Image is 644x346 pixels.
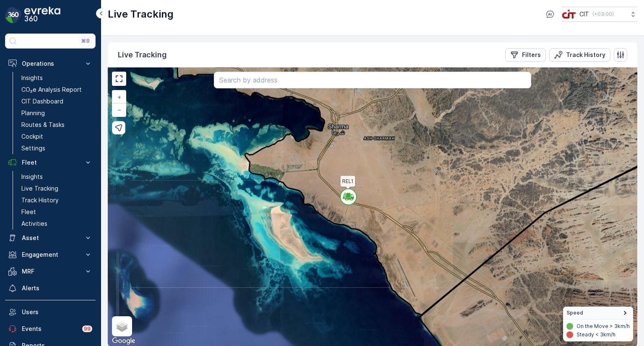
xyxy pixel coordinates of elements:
[18,194,96,206] a: Track History
[18,218,96,230] a: Activities
[21,196,59,204] p: Track History
[18,131,96,142] a: Cockpit
[117,106,122,113] span: −
[22,284,92,292] p: Alerts
[117,93,121,101] span: +
[81,38,90,44] p: ⌘B
[563,307,633,320] summary: Speed
[22,59,79,68] p: Operations
[21,219,47,228] p: Activities
[18,96,96,107] a: CIT Dashboard
[562,7,637,22] button: CIT(+03:00)
[576,331,615,338] p: Steady < 3km/h
[5,304,96,320] a: Users
[21,74,43,82] p: Insights
[562,10,576,19] img: cit-logo_pOk6rL0.png
[18,72,96,84] a: Insights
[522,51,541,59] p: Filters
[21,173,43,181] p: Insights
[576,323,630,330] p: On the Move > 3km/h
[5,154,96,171] button: Fleet
[21,144,45,152] p: Settings
[22,267,79,276] p: MRF
[579,10,589,18] p: CIT
[5,280,96,297] a: Alerts
[549,48,610,62] button: Track History
[22,250,79,259] p: Engagement
[108,8,174,21] p: Live Tracking
[18,142,96,154] a: Settings
[5,55,96,72] button: Operations
[592,11,614,18] p: ( +03:00 )
[83,325,91,333] p: 99
[5,246,96,263] button: Engagement
[21,109,45,117] p: Planning
[18,206,96,218] a: Fleet
[18,171,96,183] a: Insights
[22,234,79,242] p: Asset
[21,208,36,216] p: Fleet
[113,72,125,85] a: View Fullscreen
[21,97,63,106] p: CIT Dashboard
[5,230,96,246] button: Asset
[22,325,77,333] p: Events
[566,51,605,59] p: Track History
[24,7,60,23] img: logo_dark-DEwI_e13.png
[22,158,79,167] p: Fleet
[113,317,131,336] a: Layers
[21,85,82,94] p: CO₂e Analysis Report
[18,84,96,96] a: CO₂e Analysis Report
[214,72,532,88] input: Search by address
[113,91,125,103] a: Zoom In
[505,48,546,62] button: Filters
[21,184,58,193] p: Live Tracking
[21,121,65,129] p: Routes & Tasks
[18,119,96,131] a: Routes & Tasks
[21,132,43,141] p: Cockpit
[5,320,96,337] a: Events99
[566,310,583,316] span: Speed
[5,7,22,23] img: logo
[113,103,125,116] a: Zoom Out
[118,49,167,61] p: Live Tracking
[18,107,96,119] a: Planning
[5,263,96,280] button: MRF
[22,308,92,316] p: Users
[18,183,96,194] a: Live Tracking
